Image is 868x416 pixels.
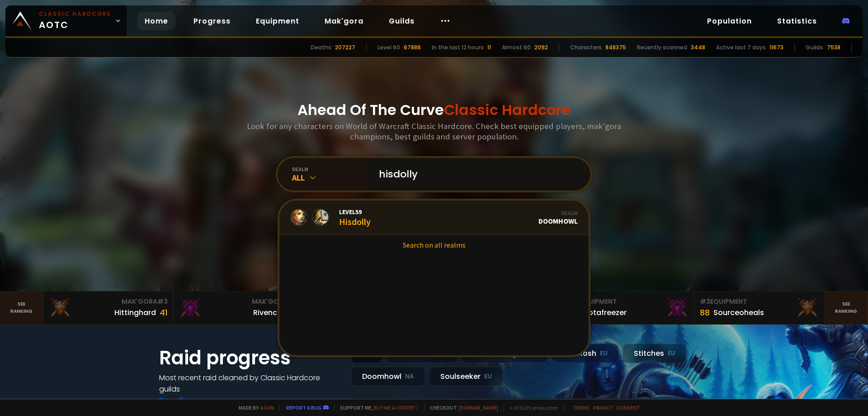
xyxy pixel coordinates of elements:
[253,307,282,318] div: Rivench
[373,158,580,191] input: Search a character...
[713,307,764,318] div: Sourceoheals
[825,292,868,324] a: Seeranking
[335,43,355,52] div: 207227
[538,210,578,216] div: Realm
[502,43,531,52] div: Almost 60
[159,372,340,395] h4: Most recent raid cleaned by Classic Hardcore guilds
[668,349,675,358] small: EU
[770,12,824,30] a: Statistics
[159,344,340,372] h1: Raid progress
[616,404,640,411] a: Consent
[43,292,174,324] a: Mak'Gora#3Hittinghard41
[623,344,687,363] div: Stitches
[249,12,307,30] a: Equipment
[382,12,422,30] a: Guilds
[444,100,571,120] span: Classic Hardcore
[424,404,498,411] span: Checkout
[637,43,687,52] div: Recently scanned
[292,166,368,172] div: realm
[600,349,608,358] small: EU
[700,297,819,306] div: Equipment
[39,10,111,18] small: Classic Hardcore
[351,367,425,386] div: Doomhowl
[570,297,689,306] div: Equipment
[534,43,548,52] div: 2092
[769,43,783,52] div: 11673
[339,208,371,216] span: Level 59
[429,367,503,386] div: Soulseeker
[716,43,766,52] div: Active last 7 days
[691,43,705,52] div: 3448
[160,306,168,319] div: 41
[374,404,419,411] a: Buy me a coffee
[573,404,590,411] a: Terms
[605,43,626,52] div: 848375
[233,404,274,411] span: Made by
[311,43,331,52] div: Deaths
[504,404,558,411] span: v. d752d5 - production
[174,292,304,324] a: Mak'Gora#2Rivench100
[700,297,710,306] span: # 3
[243,121,625,142] h3: Look for any characters on World of Warcraft Classic Hardcore. Check best equipped players, mak'g...
[700,306,710,319] div: 88
[179,297,298,306] div: Mak'Gora
[317,12,371,30] a: Mak'gora
[583,307,627,318] div: Notafreezer
[806,43,823,52] div: Guilds
[114,307,156,318] div: Hittinghard
[334,404,419,411] span: Support me,
[564,292,694,324] a: #2Equipment88Notafreezer
[459,404,498,411] a: [DOMAIN_NAME]
[552,344,619,363] div: Nek'Rosh
[297,99,571,121] h1: Ahead Of The Curve
[404,43,421,52] div: 67886
[432,43,484,52] div: In the last 12 hours
[5,5,127,36] a: Classic HardcoreAOTC
[279,201,589,235] a: Level59HisdollyRealmDoomhowl
[694,292,825,324] a: #3Equipment88Sourceoheals
[292,172,368,183] div: All
[39,10,111,32] span: AOTC
[827,43,840,52] div: 7538
[377,43,400,52] div: Level 60
[159,395,218,406] a: See all progress
[186,12,238,30] a: Progress
[570,43,602,52] div: Characters
[405,372,414,381] small: NA
[339,208,371,227] div: Hisdolly
[279,235,589,255] a: Search on all realms
[157,297,168,306] span: # 3
[49,297,168,306] div: Mak'Gora
[593,404,613,411] a: Privacy
[260,404,274,411] a: a fan
[538,210,578,225] div: Doomhowl
[286,404,321,411] a: Report a bug
[487,43,491,52] div: 11
[484,372,492,381] small: EU
[700,12,759,30] a: Population
[137,12,175,30] a: Home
